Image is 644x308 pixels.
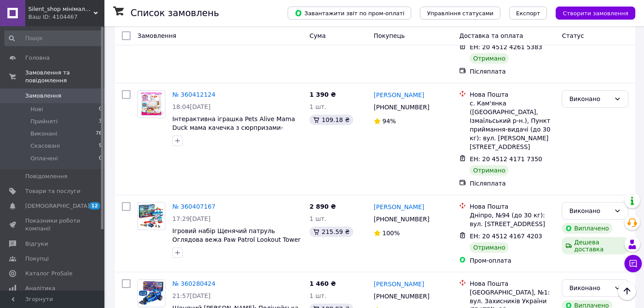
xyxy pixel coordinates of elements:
div: Післяплата [470,67,555,76]
span: Оплачені [30,155,58,162]
div: Пром-оплата [470,256,555,265]
span: ЕН: 20 4512 4171 7350 [470,156,542,162]
a: [PERSON_NAME] [374,280,424,288]
a: [PERSON_NAME] [374,91,424,99]
span: Cума [309,32,325,39]
span: 17:29[DATE] [172,215,211,222]
button: Завантажити звіт по пром-оплаті [288,7,411,20]
span: Завантажити звіт по пром-оплаті [295,9,404,17]
span: 100% [382,230,400,237]
span: Доставка та оплата [459,32,523,39]
span: Нові [30,105,43,113]
span: 3 [99,118,102,125]
img: Фото товару [139,91,164,118]
span: Прийняті [30,118,57,125]
span: 1 шт. [309,292,326,299]
span: Замовлення [138,32,176,39]
span: 94% [382,118,396,125]
a: [PERSON_NAME] [374,203,424,211]
div: Дніпро, №94 (до 30 кг): вул. [STREET_ADDRESS] [470,211,555,228]
div: Виплачено [562,223,612,234]
span: Управління статусами [427,10,493,17]
button: Наверх [618,282,636,300]
input: Пошук [4,30,103,46]
span: 1 390 ₴ [309,91,336,98]
span: ЕН: 20 4512 4167 4203 [470,233,542,240]
span: 76 [96,130,102,138]
div: Дешева доставка [562,237,628,254]
a: Інтерактивна іграшка Pets Alive Mama Duck мама качечка з сюрпризами-каченятами [172,115,295,140]
a: № 360407167 [172,203,215,210]
span: Аналітика [25,284,55,292]
a: Створити замовлення [547,9,635,16]
a: Фото товару [138,90,165,118]
span: Покупець [374,32,405,39]
span: Показники роботи компанії [25,217,80,233]
span: 2 890 ₴ [309,203,336,210]
span: 18:04[DATE] [172,103,211,110]
span: Виконані [30,130,57,138]
a: Фото товару [138,279,165,307]
span: 0 [99,105,102,113]
span: 9 [99,142,102,150]
a: № 360412124 [172,91,215,98]
div: Виконано [569,283,610,293]
img: Фото товару [138,204,165,228]
a: Ігровий набір Щенячий патруль Оглядова вежа Paw Patrol Lookout Tower Playset [172,227,301,252]
img: Фото товару [138,281,165,305]
span: Покупці [25,255,49,263]
span: Відгуки [25,240,48,248]
div: Отримано [470,165,509,176]
span: Статус [562,32,584,39]
span: ЕН: 20 4512 4261 5383 [470,44,542,51]
div: 109.18 ₴ [309,115,353,125]
div: [PHONE_NUMBER] [372,290,431,302]
div: Ваш ID: 4104467 [28,13,104,21]
h1: Список замовлень [131,8,219,18]
span: 21:57[DATE] [172,292,211,299]
span: Каталог ProSale [25,270,72,278]
div: Післяплата [470,179,555,188]
div: Нова Пошта [470,90,555,99]
span: 1 шт. [309,215,326,222]
div: Отримано [470,53,509,64]
span: Створити замовлення [563,10,628,17]
div: [PHONE_NUMBER] [372,213,431,225]
span: Silent_shop мінімально гучний магазин іграшок (ми Вам ніколи не подзвонимо) [28,5,94,13]
span: Замовлення та повідомлення [25,69,104,85]
div: 215.59 ₴ [309,227,353,237]
span: Головна [25,54,50,62]
span: 1 шт. [309,103,326,110]
div: Виконано [569,94,610,104]
button: Експорт [509,7,547,20]
span: Скасовані [30,142,60,150]
button: Створити замовлення [556,7,635,20]
span: Товари та послуги [25,187,80,195]
div: [PHONE_NUMBER] [372,101,431,113]
span: Експорт [516,10,540,17]
span: Повідомлення [25,173,67,180]
button: Управління статусами [420,7,500,20]
div: Нова Пошта [470,202,555,211]
div: Виконано [569,206,610,216]
a: Фото товару [138,202,165,230]
span: 12 [89,202,100,210]
div: Нова Пошта [470,279,555,288]
span: [DEMOGRAPHIC_DATA] [25,202,90,210]
div: с. Кам'янка ([GEOGRAPHIC_DATA], Ізмаїльський р-н.), Пункт приймання-видачі (до 30 кг): вул. [PERS... [470,99,555,151]
span: 0 [99,155,102,162]
span: 1 460 ₴ [309,280,336,287]
div: Отримано [470,242,509,253]
a: № 360280424 [172,280,215,287]
button: Чат з покупцем [624,255,642,272]
span: Замовлення [25,92,61,100]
